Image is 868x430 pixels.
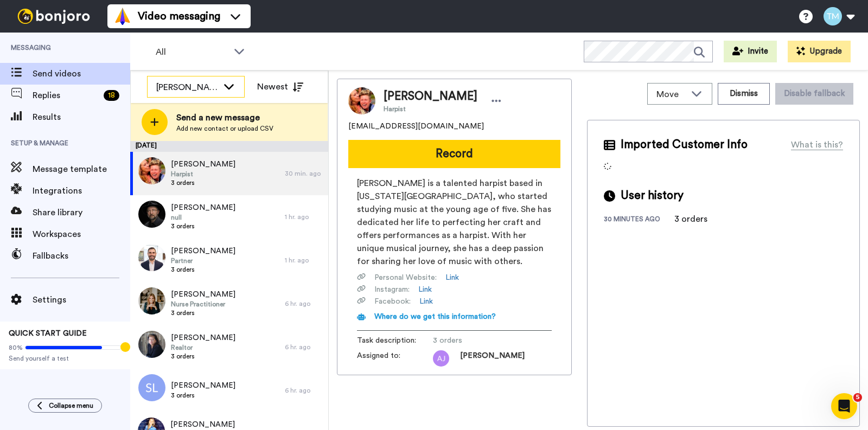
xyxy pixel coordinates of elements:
[33,206,130,219] span: Share library
[33,89,99,102] span: Replies
[418,284,432,295] a: Link
[285,213,323,221] div: 1 hr. ago
[621,188,684,204] span: User history
[374,284,410,295] span: Instagram :
[775,83,853,105] button: Disable fallback
[33,184,130,197] span: Integrations
[656,88,686,101] span: Move
[9,330,87,337] span: QUICK START GUIDE
[170,419,279,430] span: [PERSON_NAME]
[138,331,165,358] img: 2431e1d0-f81c-4b78-9574-3f228f694ff5.jpg
[788,41,851,62] button: Upgrade
[33,293,130,306] span: Settings
[604,215,674,226] div: 30 minutes ago
[433,335,536,346] span: 3 orders
[171,213,235,222] span: null
[285,256,323,265] div: 1 hr. ago
[114,8,131,25] img: vm-color.svg
[433,350,449,367] img: aj.png
[171,300,235,309] span: Nurse Practitioner
[138,287,165,315] img: c09b1c22-5cc0-439f-8f48-cf2bcc72780b.jpg
[285,169,323,178] div: 30 min. ago
[13,9,94,24] img: bj-logo-header-white.svg
[176,111,273,124] span: Send a new message
[130,141,328,152] div: [DATE]
[33,67,130,80] span: Send videos
[374,296,411,307] span: Facebook :
[176,124,273,133] span: Add new contact or upload CSV
[33,228,130,241] span: Workspaces
[285,299,323,308] div: 6 hr. ago
[357,177,552,268] span: [PERSON_NAME] is a talented harpist based in [US_STATE][GEOGRAPHIC_DATA], who started studying mu...
[348,121,484,132] span: [EMAIL_ADDRESS][DOMAIN_NAME]
[285,343,323,351] div: 6 hr. ago
[138,374,165,401] img: sl.png
[171,289,235,300] span: [PERSON_NAME]
[104,90,119,101] div: 18
[171,246,235,256] span: [PERSON_NAME]
[384,88,477,105] span: [PERSON_NAME]
[171,256,235,265] span: Partner
[49,401,93,410] span: Collapse menu
[138,201,165,228] img: 51c319a8-d345-45f0-9f86-fdca9ac0521c.jpg
[357,335,433,346] span: Task description :
[460,350,525,367] span: [PERSON_NAME]
[171,222,235,230] span: 3 orders
[138,244,165,271] img: 88c5bd0a-abb6-4279-b1cc-a6583d928355.jpg
[33,163,130,176] span: Message template
[9,354,122,363] span: Send yourself a test
[674,213,729,226] div: 3 orders
[9,343,23,352] span: 80%
[419,296,433,307] a: Link
[384,105,477,113] span: Harpist
[348,87,375,114] img: Image of Jessica Tate
[853,393,862,402] span: 5
[249,76,311,98] button: Newest
[445,272,459,283] a: Link
[171,309,235,317] span: 3 orders
[171,178,235,187] span: 3 orders
[171,332,235,343] span: [PERSON_NAME]
[156,46,228,59] span: All
[357,350,433,367] span: Assigned to:
[120,342,130,352] div: Tooltip anchor
[374,272,437,283] span: Personal Website :
[33,249,130,262] span: Fallbacks
[171,265,235,274] span: 3 orders
[171,170,235,178] span: Harpist
[138,157,165,184] img: 186d06df-7944-4119-8608-f78b47f7f88c.jpg
[831,393,857,419] iframe: Intercom live chat
[718,83,770,105] button: Dismiss
[138,9,220,24] span: Video messaging
[28,399,102,413] button: Collapse menu
[171,391,235,400] span: 3 orders
[791,138,843,151] div: What is this?
[374,313,496,320] span: Where do we get this information?
[171,343,235,352] span: Realtor
[171,352,235,361] span: 3 orders
[724,41,777,62] button: Invite
[621,137,748,153] span: Imported Customer Info
[171,202,235,213] span: [PERSON_NAME]
[348,140,560,168] button: Record
[33,111,130,124] span: Results
[171,159,235,170] span: [PERSON_NAME]
[156,81,218,94] div: [PERSON_NAME]
[285,386,323,395] div: 6 hr. ago
[171,380,235,391] span: [PERSON_NAME]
